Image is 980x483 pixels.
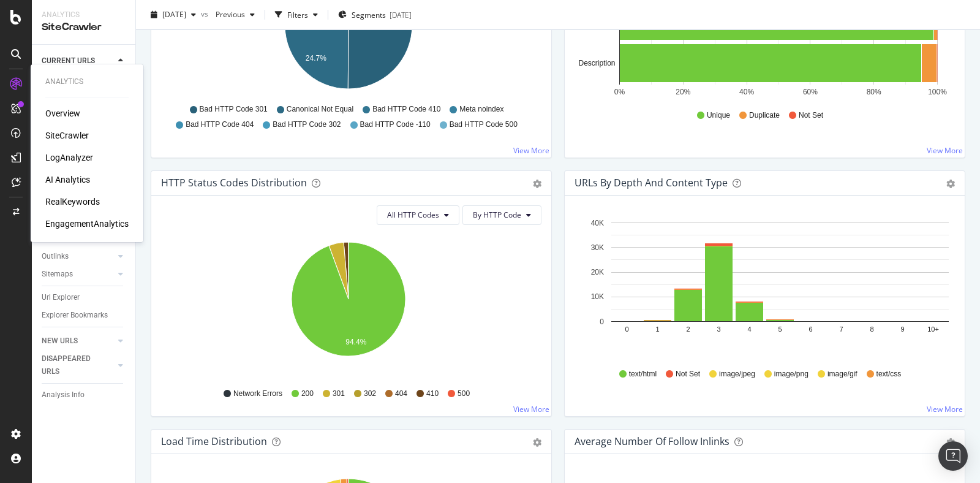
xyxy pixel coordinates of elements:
[591,268,604,276] text: 20K
[578,59,615,67] text: Description
[473,210,521,220] span: By HTTP Code
[45,107,80,120] a: Overview
[946,180,955,188] div: gear
[306,54,326,63] text: 24.7%
[42,389,85,401] div: Analysis Info
[676,369,700,379] span: Not Set
[739,88,754,96] text: 40%
[372,104,440,115] span: Bad HTTP Code 410
[161,435,267,447] div: Load Time Distribution
[201,8,211,18] span: vs
[45,196,100,208] a: RealKeywords
[287,9,308,20] div: Filters
[591,243,604,252] text: 30K
[146,5,201,25] button: [DATE]
[42,250,69,263] div: Outlinks
[450,120,518,130] span: Bad HTTP Code 500
[625,325,628,333] text: 0
[927,404,963,414] a: View More
[867,88,881,96] text: 80%
[717,325,720,333] text: 3
[707,110,730,121] span: Unique
[774,369,809,379] span: image/png
[533,180,541,188] div: gear
[614,88,625,96] text: 0%
[333,389,345,399] span: 301
[42,55,115,67] a: CURRENT URLS
[42,268,115,281] a: Sitemaps
[876,369,902,379] span: text/css
[799,110,823,121] span: Not Set
[747,325,751,333] text: 4
[927,325,939,333] text: 10+
[629,369,657,379] span: text/html
[870,325,873,333] text: 8
[45,151,93,164] a: LogAnalyzer
[42,335,115,348] a: NEW URLS
[533,438,541,447] div: gear
[233,389,282,399] span: Network Errors
[364,389,376,399] span: 302
[161,177,307,189] div: HTTP Status Codes Distribution
[42,352,104,378] div: DISAPPEARED URLS
[42,291,127,304] a: Url Explorer
[655,325,659,333] text: 1
[42,268,73,281] div: Sitemaps
[45,129,89,142] a: SiteCrawler
[45,173,90,186] a: AI Analytics
[42,250,115,263] a: Outlinks
[42,291,80,304] div: Url Explorer
[513,145,549,156] a: View More
[395,389,407,399] span: 404
[162,9,186,20] span: 2025 Oct. 10th
[719,369,755,379] span: image/jpeg
[575,215,949,357] svg: A chart.
[676,88,690,96] text: 20%
[270,5,323,25] button: Filters
[287,104,353,115] span: Canonical Not Equal
[575,435,729,447] div: Average Number of Follow Inlinks
[928,88,947,96] text: 100%
[686,325,690,333] text: 2
[45,218,129,230] a: EngagementAnalytics
[186,120,254,130] span: Bad HTTP Code 404
[900,325,904,333] text: 9
[42,309,127,322] a: Explorer Bookmarks
[462,205,541,225] button: By HTTP Code
[459,104,503,115] span: Meta noindex
[301,389,314,399] span: 200
[749,110,780,121] span: Duplicate
[600,318,604,326] text: 0
[803,88,818,96] text: 60%
[927,145,963,156] a: View More
[575,177,728,189] div: URLs by Depth and Content Type
[42,10,126,20] div: Analytics
[42,389,127,401] a: Analysis Info
[42,309,108,322] div: Explorer Bookmarks
[839,325,843,333] text: 7
[827,369,858,379] span: image/gif
[591,292,604,301] text: 10K
[778,325,782,333] text: 5
[513,404,549,414] a: View More
[809,325,812,333] text: 6
[45,77,129,87] div: Analytics
[426,389,439,399] span: 410
[42,352,115,378] a: DISAPPEARED URLS
[946,438,955,447] div: gear
[42,335,78,348] div: NEW URLS
[352,9,386,20] span: Segments
[211,5,260,25] button: Previous
[161,235,536,377] svg: A chart.
[345,338,366,346] text: 94.4%
[211,9,245,20] span: Previous
[42,55,95,67] div: CURRENT URLS
[200,104,268,115] span: Bad HTTP Code 301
